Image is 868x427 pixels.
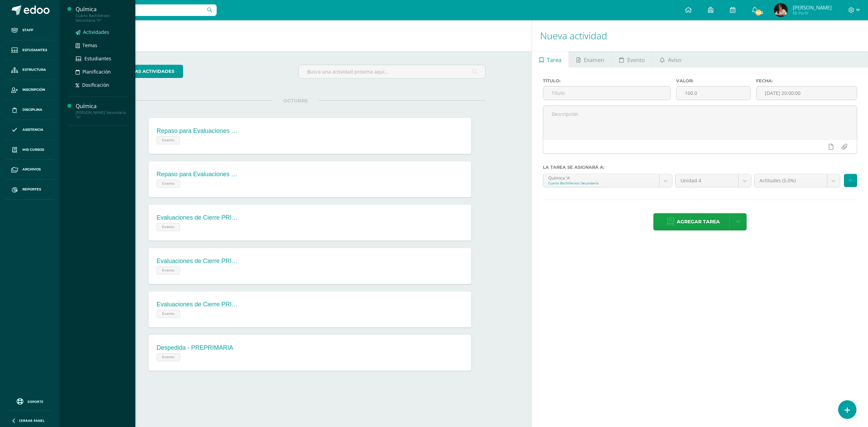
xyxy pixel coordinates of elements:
[543,165,857,170] label: La tarea se asignará a:
[76,5,127,23] a: QuímicaCuarto Bachillerato Secundaria "A"
[273,98,319,104] span: OCTUBRE
[157,180,180,188] span: Evento
[5,160,54,180] a: Archivos
[76,81,127,89] a: Dosificación
[157,344,233,351] div: Despedida - PREPRIMARIA
[5,180,54,200] a: Reportes
[756,86,857,100] input: Fecha de entrega
[5,40,54,60] a: Estudiantes
[76,28,127,36] a: Actividades
[22,87,45,93] span: Inscripción
[5,120,54,140] a: Asistencia
[793,10,832,16] span: Mi Perfil
[540,20,860,51] h1: Nueva actividad
[543,174,672,187] a: Química 'A'Cuarto Bachillerato Secundaria
[157,266,180,274] span: Evento
[612,51,652,67] a: Evento
[755,9,762,16] span: 1452
[82,68,111,75] span: Planificación
[676,86,750,100] input: Puntos máximos
[22,147,44,152] span: Mis cursos
[76,55,127,62] a: Estudiantes
[106,65,183,78] a: todas las Actividades
[157,171,238,178] div: Repaso para Evaluaciones de Cierre - PRIMARIA y SECUNDARIA
[543,86,670,100] input: Título
[76,41,127,49] a: Temas
[157,223,180,231] span: Evento
[627,52,645,68] span: Evento
[653,51,689,67] a: Aviso
[22,47,47,53] span: Estudiantes
[157,258,238,265] div: Evaluaciones de Cierre PRIMARIA y SECUNDARIA - ASISTENCIA IMPRESCINDIBLE
[5,80,54,100] a: Inscripción
[675,174,751,187] a: Unidad 4
[532,51,569,67] a: Tarea
[569,51,611,67] a: Examen
[82,42,97,48] span: Temas
[19,418,45,423] span: Cerrar panel
[680,174,733,187] span: Unidad 4
[548,174,654,181] div: Química 'A'
[84,55,111,62] span: Estudiantes
[676,78,751,83] label: Valor:
[22,127,43,133] span: Asistencia
[774,3,788,17] img: 1768b921bb0131f632fd6560acaf36dd.png
[548,181,654,185] div: Cuarto Bachillerato Secundaria
[83,29,109,35] span: Actividades
[157,136,180,144] span: Evento
[157,301,238,308] div: Evaluaciones de Cierre PRIMARIA y SECUNDARIA - ASISTENCIA IMPRESCINDIBLE
[754,174,840,187] a: Actitudes (5.0%)
[82,82,109,88] span: Dosificación
[157,310,180,318] span: Evento
[157,353,180,361] span: Evento
[64,4,217,16] input: Busca un usuario...
[22,67,46,73] span: Estructura
[759,174,822,187] span: Actitudes (5.0%)
[547,52,561,68] span: Tarea
[27,399,43,404] span: Soporte
[668,52,682,68] span: Aviso
[68,20,524,51] h1: Actividades
[76,110,127,120] div: [PERSON_NAME] Secundaria "A"
[22,107,42,113] span: Disciplina
[756,78,857,83] label: Fecha:
[76,102,127,110] div: Química
[22,187,41,192] span: Reportes
[22,27,33,33] span: Staff
[157,127,238,135] div: Repaso para Evaluaciones de Cierre - PRIMARIA y SECUNDARIA
[677,213,720,230] span: Agregar tarea
[76,68,127,76] a: Planificación
[8,396,52,406] a: Soporte
[543,78,671,83] label: Título:
[76,13,127,23] div: Cuarto Bachillerato Secundaria "A"
[793,4,832,11] span: [PERSON_NAME]
[5,20,54,40] a: Staff
[5,140,54,160] a: Mis cursos
[299,65,485,78] input: Busca una actividad próxima aquí...
[584,52,604,68] span: Examen
[76,5,127,13] div: Química
[5,100,54,120] a: Disciplina
[157,214,238,221] div: Evaluaciones de Cierre PRIMARIA y SECUNDARIA - ASISTENCIA IMPRESCINDIBLE
[22,167,41,172] span: Archivos
[76,102,127,120] a: Química[PERSON_NAME] Secundaria "A"
[5,60,54,80] a: Estructura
